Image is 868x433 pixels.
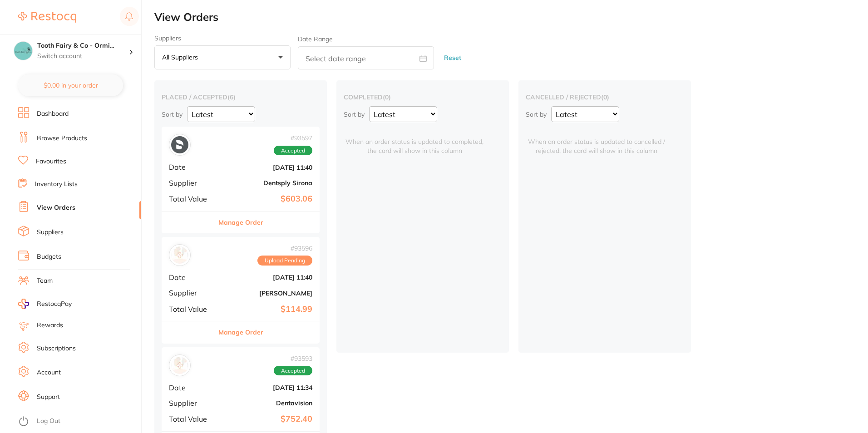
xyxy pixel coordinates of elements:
[274,366,312,376] span: Accepted
[171,136,188,153] img: Dentsply Sirona
[222,274,312,281] b: [DATE] 11:40
[222,290,312,297] b: [PERSON_NAME]
[257,245,312,252] span: # 93596
[162,127,320,233] div: Dentsply Sirona#93597AcceptedDate[DATE] 11:40SupplierDentsply SironaTotal Value$603.06Manage Order
[222,384,312,391] b: [DATE] 11:34
[169,384,214,392] span: Date
[344,93,502,101] h2: completed ( 0 )
[37,300,72,309] span: RestocqPay
[37,393,60,402] a: Support
[274,134,312,142] span: # 93597
[169,305,214,313] span: Total Value
[222,399,312,407] b: Dentavision
[154,45,291,70] button: All suppliers
[37,417,60,426] a: Log Out
[37,368,61,377] a: Account
[169,415,214,423] span: Total Value
[222,414,312,424] b: $752.40
[18,7,76,28] a: Restocq Logo
[257,256,312,266] span: Upload Pending
[441,46,464,70] button: Reset
[154,34,291,42] label: Suppliers
[162,110,182,118] p: Sort by
[35,180,78,189] a: Inventory Lists
[298,46,434,69] input: Select date range
[162,93,320,101] h2: placed / accepted ( 6 )
[18,299,72,309] a: RestocqPay
[14,42,32,60] img: Tooth Fairy & Co - Ormiston
[274,355,312,362] span: # 93593
[18,74,123,96] button: $0.00 in your order
[169,163,214,171] span: Date
[344,110,365,118] p: Sort by
[171,357,188,374] img: Dentavision
[218,321,263,343] button: Manage Order
[171,246,188,264] img: Adam Dental
[37,109,69,118] a: Dashboard
[37,252,61,261] a: Budgets
[344,127,485,155] span: When an order status is updated to completed, the card will show in this column
[37,276,53,285] a: Team
[222,305,312,314] b: $114.99
[222,164,312,171] b: [DATE] 11:40
[37,228,64,237] a: Suppliers
[169,179,214,187] span: Supplier
[18,12,76,23] img: Restocq Logo
[162,53,202,61] p: All suppliers
[37,41,129,50] h4: Tooth Fairy & Co - Ormiston
[222,194,312,204] b: $603.06
[36,157,66,166] a: Favourites
[37,321,63,330] a: Rewards
[526,110,547,118] p: Sort by
[37,344,76,353] a: Subscriptions
[218,212,263,233] button: Manage Order
[162,237,320,344] div: Adam Dental#93596Upload PendingDate[DATE] 11:40Supplier[PERSON_NAME]Total Value$114.99Manage Order
[274,146,312,156] span: Accepted
[169,273,214,281] span: Date
[169,195,214,203] span: Total Value
[169,399,214,407] span: Supplier
[298,35,333,43] label: Date Range
[169,289,214,297] span: Supplier
[37,203,75,212] a: View Orders
[526,127,667,155] span: When an order status is updated to cancelled / rejected, the card will show in this column
[18,299,29,309] img: RestocqPay
[37,52,129,61] p: Switch account
[222,179,312,187] b: Dentsply Sirona
[526,93,684,101] h2: cancelled / rejected ( 0 )
[37,134,87,143] a: Browse Products
[18,414,138,429] button: Log Out
[154,11,868,24] h2: View Orders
